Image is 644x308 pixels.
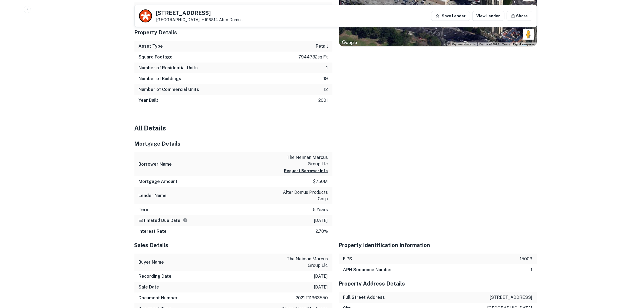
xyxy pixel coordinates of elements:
p: 2021.t11363550 [296,295,328,301]
a: Open this area in Google Maps (opens a new window) [341,39,358,46]
h6: Number of Buildings [139,76,181,82]
h6: Number of Residential Units [139,65,198,71]
p: [DATE] [314,217,328,224]
p: 1 [531,267,533,273]
span: Map data ©2025 [479,43,499,46]
h6: Term [139,207,150,213]
button: Keyboard shortcuts [453,42,476,46]
button: Save Lender [431,11,470,21]
button: Drag Pegman onto the map to open Street View [523,29,534,40]
h6: APN Sequence Number [343,267,392,273]
h6: Number of Commercial Units [139,86,199,93]
p: [STREET_ADDRESS] [490,294,533,301]
p: retail [316,43,328,50]
h6: Asset Type [139,43,163,50]
svg: Estimate is based on a standard schedule for this type of loan. [183,218,188,223]
h5: Property Address Details [339,280,537,288]
h6: Sale Date [139,284,159,290]
p: 15003 [520,256,533,262]
h5: Sales Details [134,241,332,249]
h4: All Details [134,123,537,133]
h6: Full Street Address [343,294,385,301]
p: 12 [324,86,328,93]
h5: Property Identification Information [339,241,537,249]
p: $750m [313,178,328,185]
p: [DATE] [314,273,328,280]
h6: Recording Date [139,273,172,280]
h6: Borrower Name [139,161,172,168]
h6: FIPS [343,256,352,262]
h6: Estimated Due Date [139,217,188,224]
iframe: Chat Widget [617,265,644,291]
h6: Document Number [139,295,178,301]
button: Share [507,11,532,21]
h5: [STREET_ADDRESS] [156,10,243,16]
h6: Square Footage [139,54,173,60]
p: 1 [326,65,328,71]
a: View Lender [472,11,504,21]
img: Google [341,39,358,46]
button: Request Borrower Info [284,168,328,174]
p: [GEOGRAPHIC_DATA], HI96814 [156,17,243,22]
h6: Mortgage Amount [139,178,178,185]
h6: Lender Name [139,192,167,199]
p: 7944732 sq ft [299,54,328,60]
p: 5 years [313,207,328,213]
h6: Interest Rate [139,228,167,235]
p: 19 [324,76,328,82]
p: the neiman marcus group llc [279,154,328,167]
h6: Year Built [139,97,158,104]
a: Terms (opens in new tab) [503,43,510,46]
p: 2.70% [316,228,328,235]
h5: Mortgage Details [134,140,332,148]
h6: Buyer Name [139,259,164,266]
p: 2001 [319,97,328,104]
h5: Property Details [134,28,332,37]
p: [DATE] [314,284,328,290]
a: Report a map error [513,43,535,46]
p: alter domus products corp [279,189,328,202]
a: Alter Domus [219,17,243,22]
p: the neiman marcus group llc [279,256,328,269]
